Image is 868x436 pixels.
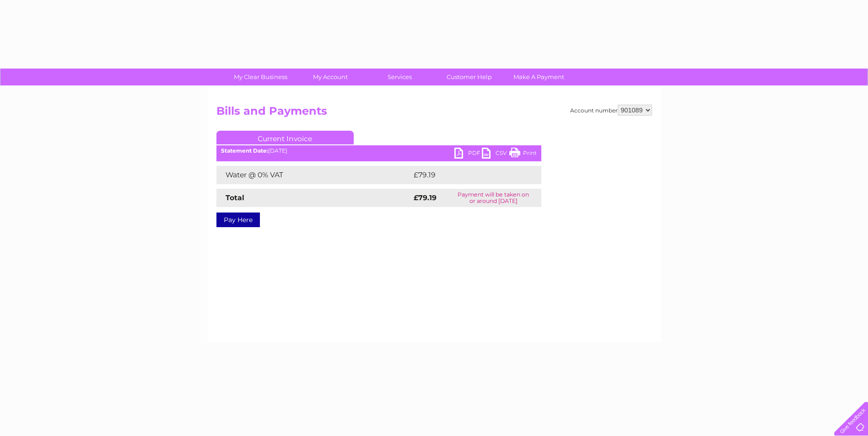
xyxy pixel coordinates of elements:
[226,193,244,202] strong: Total
[411,166,522,184] td: £79.19
[570,105,652,116] div: Account number
[292,69,368,85] a: My Account
[216,131,354,144] a: Current Invoice
[431,69,507,85] a: Customer Help
[446,189,541,207] td: Payment will be taken on or around [DATE]
[501,69,577,85] a: Make A Payment
[454,148,482,161] a: PDF
[216,213,260,227] a: Pay Here
[482,148,509,161] a: CSV
[509,148,537,161] a: Print
[216,148,541,154] div: [DATE]
[216,166,411,184] td: Water @ 0% VAT
[221,147,268,154] b: Statement Date:
[216,105,652,122] h2: Bills and Payments
[223,69,298,85] a: My Clear Business
[362,69,437,85] a: Services
[414,193,437,202] strong: £79.19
